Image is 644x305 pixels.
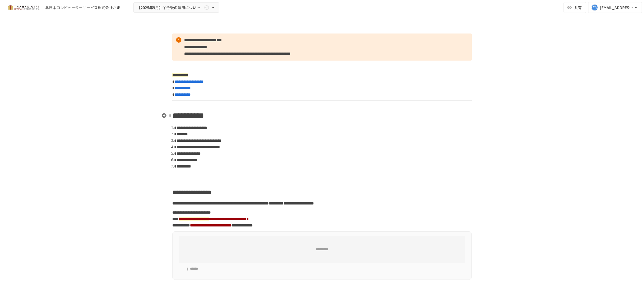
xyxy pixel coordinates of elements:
span: 共有 [574,5,582,10]
div: 北日本コンピューターサービス株式会社さま [45,5,120,10]
img: mMP1OxWUAhQbsRWCurg7vIHe5HqDpP7qZo7fRoNLXQh [6,3,41,12]
span: 【2025年9月】①今後の運用についてのご案内/THANKS GIFTキックオフMTG [137,4,203,11]
button: 共有 [563,2,586,13]
button: 【2025年9月】①今後の運用についてのご案内/THANKS GIFTキックオフMTG [133,2,219,13]
button: [EMAIL_ADDRESS][DOMAIN_NAME] [588,2,642,13]
div: [EMAIL_ADDRESS][DOMAIN_NAME] [600,4,633,11]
